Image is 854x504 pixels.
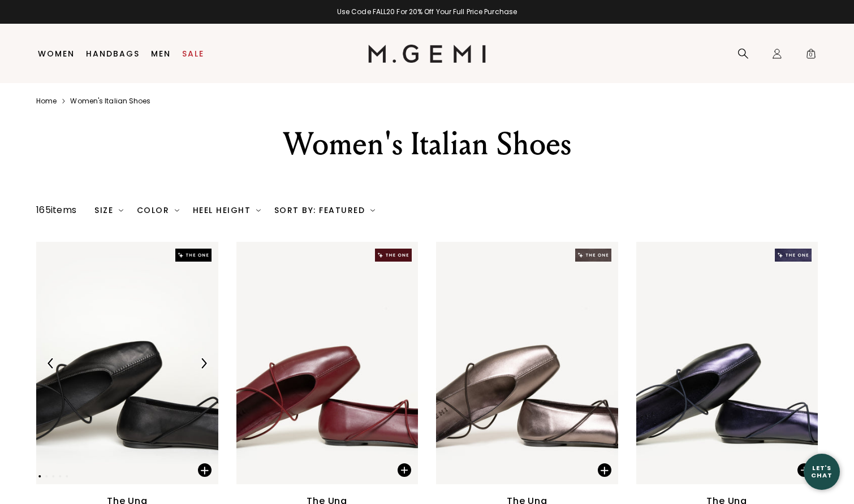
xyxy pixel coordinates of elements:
[370,208,375,212] img: chevron-down.svg
[182,49,204,58] a: Sale
[193,206,261,215] div: Heel Height
[36,242,218,484] img: The Una
[804,464,840,479] div: Let's Chat
[86,49,140,58] a: Handbags
[199,358,209,368] img: Next Arrow
[70,97,150,106] a: Women's italian shoes
[436,242,618,484] img: The Una
[119,208,123,212] img: chevron-down.svg
[36,203,76,217] div: 165 items
[175,208,179,212] img: chevron-down.svg
[151,49,171,58] a: Men
[274,206,375,215] div: Sort By: Featured
[46,358,56,368] img: Previous Arrow
[231,124,623,164] div: Women's Italian Shoes
[256,208,261,212] img: chevron-down.svg
[38,49,75,58] a: Women
[805,50,817,62] span: 0
[94,206,123,215] div: Size
[36,97,57,106] a: Home
[137,206,179,215] div: Color
[236,242,419,484] img: The Una
[636,242,818,484] img: The Una
[175,249,212,262] img: The One tag
[368,45,486,63] img: M.Gemi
